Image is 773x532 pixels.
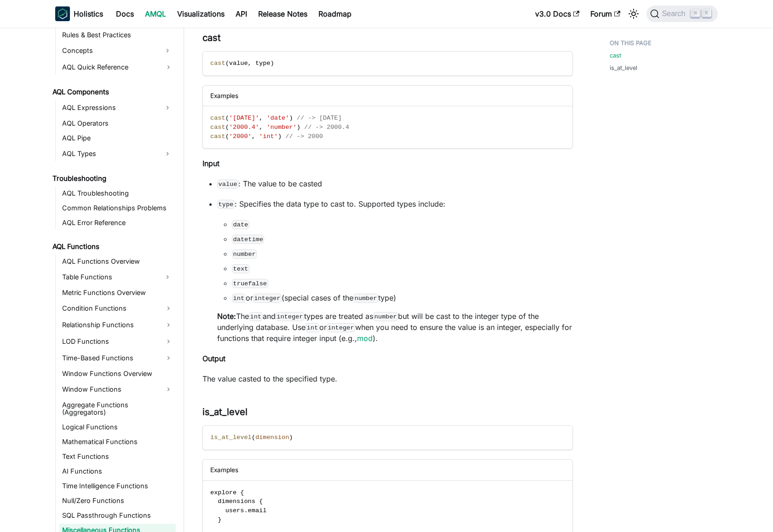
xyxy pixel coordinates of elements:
[255,434,289,441] span: dimension
[249,312,263,321] code: int
[232,235,264,244] code: datetime
[253,6,313,21] a: Release Notes
[202,354,225,363] strong: Output
[59,334,176,349] a: LOD Functions
[297,124,300,131] span: )
[244,507,248,514] span: .
[217,200,235,209] code: type
[59,146,159,161] a: AQL Types
[702,9,711,17] kbd: K
[659,10,691,18] span: Search
[610,51,621,60] a: cast
[202,159,219,168] strong: Input
[210,115,225,121] span: cast
[248,60,252,67] span: ,
[259,115,263,121] span: ,
[225,115,229,121] span: (
[55,6,103,21] a: HolisticsHolistics
[248,507,267,514] span: email
[232,264,249,273] code: text
[59,318,176,332] a: Relationship Functions
[210,133,225,140] span: cast
[271,60,274,67] span: )
[59,132,176,145] a: AQL Pipe
[259,498,263,505] span: {
[691,9,700,17] kbd: ⌘
[252,434,255,441] span: (
[255,60,271,67] span: type
[217,198,573,209] p: : Specifies the data type to cast to. Supported types include:
[353,294,378,303] code: number
[203,86,572,106] div: Examples
[210,434,252,441] span: is_at_level
[289,434,293,441] span: )
[626,6,641,21] button: Switch between dark and light mode (currently light mode)
[217,179,238,189] code: value
[240,489,244,496] span: {
[278,133,282,140] span: )
[610,64,637,72] a: is_at_level
[259,124,263,131] span: ,
[202,373,573,384] p: The value casted to the specified type.
[159,270,176,284] button: Expand sidebar category 'Table Functions'
[210,489,237,496] span: explore
[229,133,252,140] span: '2000'
[46,28,184,532] nav: Docs sidebar
[232,220,249,229] code: date
[59,435,176,448] a: Mathematical Functions
[59,29,176,41] a: Rules & Best Practices
[252,133,255,140] span: ,
[232,294,246,303] code: int
[225,507,244,514] span: users
[289,115,293,121] span: )
[530,6,585,21] a: v3.0 Docs
[218,516,221,523] span: }
[172,6,230,21] a: Visualizations
[59,480,176,492] a: Time Intelligence Functions
[59,60,176,75] a: AQL Quick Reference
[210,124,225,131] span: cast
[232,292,573,303] li: or (special cases of the type)
[59,450,176,463] a: Text Functions
[230,6,253,21] a: API
[59,351,176,365] a: Time-Based Functions
[232,279,268,288] code: truefalse
[225,133,229,140] span: (
[357,334,373,343] a: mod
[59,286,176,299] a: Metric Functions Overview
[229,124,259,131] span: '2000.4'
[297,115,342,121] span: // -> [DATE]
[217,178,573,189] p: : The value to be casted
[210,60,225,67] span: cast
[159,43,176,58] button: Expand sidebar category 'Concepts'
[59,43,159,58] a: Concepts
[59,187,176,200] a: AQL Troubleshooting
[266,124,296,131] span: 'number'
[253,294,282,303] code: integer
[229,115,259,121] span: '[DATE]'
[202,406,573,418] h3: is_at_level
[59,270,159,284] a: Table Functions
[232,249,257,259] code: number
[59,399,176,419] a: Aggregate Functions (Aggregators)
[276,312,304,321] code: integer
[259,133,278,140] span: 'int'
[585,6,626,21] a: Forum
[59,216,176,229] a: AQL Error Reference
[59,100,159,115] a: AQL Expressions
[59,509,176,522] a: SQL Passthrough Functions
[202,32,573,44] h3: cast
[74,8,103,19] b: Holistics
[55,6,70,21] img: Holistics
[285,133,323,140] span: // -> 2000
[59,494,176,507] a: Null/Zero Functions
[59,421,176,434] a: Logical Functions
[225,124,229,131] span: (
[59,117,176,130] a: AQL Operators
[50,240,176,253] a: AQL Functions
[217,311,573,344] p: The and types are treated as but will be cast to the integer type of the underlying database. Use...
[159,100,176,115] button: Expand sidebar category 'AQL Expressions'
[59,202,176,214] a: Common Relationships Problems
[373,312,398,321] code: number
[159,146,176,161] button: Expand sidebar category 'AQL Types'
